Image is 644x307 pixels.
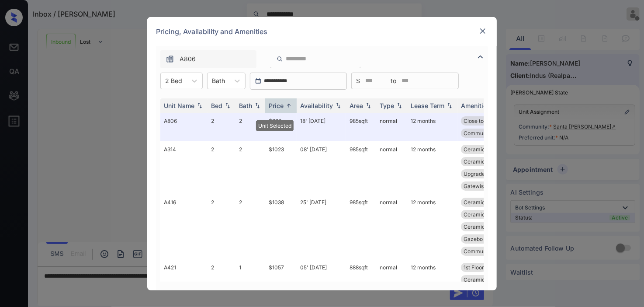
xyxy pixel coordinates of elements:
[239,102,252,109] div: Bath
[265,113,297,141] td: $998
[464,211,507,218] span: Ceramic Tile Be...
[235,194,265,259] td: 2
[464,276,506,283] span: Ceramic Tile Di...
[147,17,497,46] div: Pricing, Availability and Amenities
[407,194,457,259] td: 12 months
[356,76,360,86] span: $
[391,76,396,86] span: to
[464,236,496,242] span: Gazebo View
[411,102,444,109] div: Lease Term
[269,102,284,109] div: Price
[407,113,457,141] td: 12 months
[376,194,407,259] td: normal
[211,102,222,109] div: Bed
[464,146,507,153] span: Ceramic Tile Ba...
[461,102,490,109] div: Amenities
[235,113,265,141] td: 2
[464,130,503,136] span: Community Fee
[164,102,194,109] div: Unit Name
[346,141,376,194] td: 985 sqft
[464,183,487,189] span: Gatewise
[160,141,208,194] td: A314
[195,102,204,108] img: sorting
[464,248,503,255] span: Community Fee
[464,264,484,271] span: 1st Floor
[445,102,454,108] img: sorting
[334,102,343,108] img: sorting
[253,102,262,108] img: sorting
[478,27,487,35] img: close
[346,194,376,259] td: 985 sqft
[376,113,407,141] td: normal
[464,171,510,177] span: Upgraded Tub Su...
[277,55,283,63] img: icon-zuma
[297,113,346,141] td: 18' [DATE]
[300,102,333,109] div: Availability
[464,223,506,230] span: Ceramic Tile Di...
[223,102,232,108] img: sorting
[297,194,346,259] td: 25' [DATE]
[297,141,346,194] td: 08' [DATE]
[376,141,407,194] td: normal
[350,102,363,109] div: Area
[208,194,235,259] td: 2
[407,141,457,194] td: 12 months
[346,113,376,141] td: 985 sqft
[235,141,265,194] td: 2
[208,113,235,141] td: 2
[208,141,235,194] td: 2
[464,199,507,206] span: Ceramic Tile Ba...
[284,102,293,109] img: sorting
[364,102,373,108] img: sorting
[180,54,196,64] span: A806
[395,102,404,108] img: sorting
[464,158,506,165] span: Ceramic Tile Di...
[475,52,486,62] img: icon-zuma
[160,194,208,259] td: A416
[166,55,174,63] img: icon-zuma
[464,118,505,124] span: Close to Playgr...
[160,113,208,141] td: A806
[380,102,394,109] div: Type
[265,141,297,194] td: $1023
[265,194,297,259] td: $1038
